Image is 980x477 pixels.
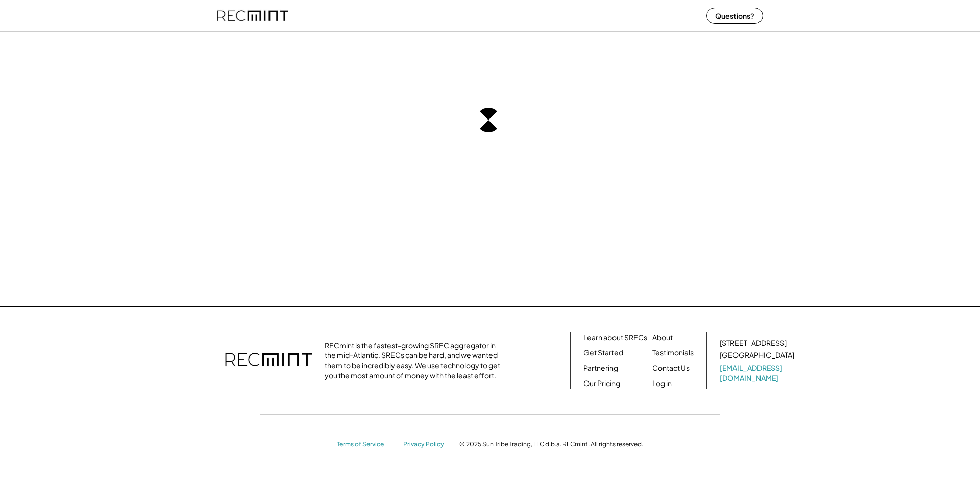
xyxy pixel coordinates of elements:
a: About [652,332,673,343]
button: Questions? [706,8,763,24]
a: Learn about SRECs [583,332,647,343]
a: Terms of Service [337,440,393,449]
a: Our Pricing [583,378,620,389]
div: RECmint is the fastest-growing SREC aggregator in the mid-Atlantic. SRECs can be hard, and we wan... [325,341,506,380]
img: recmint-logotype%403x.png [225,343,312,378]
img: recmint-logotype%403x%20%281%29.jpeg [217,2,288,29]
a: [EMAIL_ADDRESS][DOMAIN_NAME] [720,363,796,383]
a: Partnering [583,363,618,373]
a: Contact Us [652,363,690,373]
a: Privacy Policy [403,440,449,449]
div: [STREET_ADDRESS] [720,338,787,348]
a: Log in [652,378,672,389]
a: Get Started [583,348,623,358]
div: © 2025 Sun Tribe Trading, LLC d.b.a. RECmint. All rights reserved. [459,440,643,448]
div: [GEOGRAPHIC_DATA] [720,350,794,361]
a: Testimonials [652,348,694,358]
